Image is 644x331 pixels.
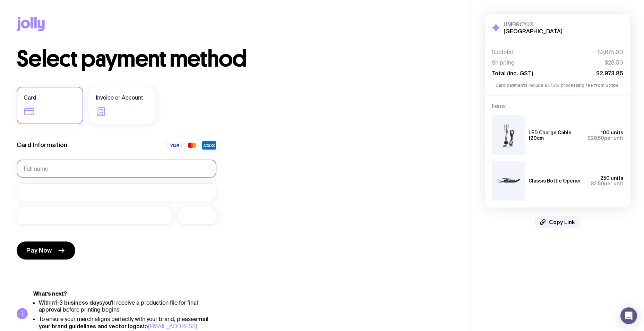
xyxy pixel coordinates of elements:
[620,307,637,324] div: Open Intercom Messenger
[587,135,604,141] span: $20.50
[600,175,623,181] span: 250 units
[24,189,209,195] iframe: Secure card number input frame
[591,181,604,186] span: $2.50
[504,21,563,28] h3: UMB9CYJ3
[24,94,36,102] span: Card
[17,241,75,260] button: Pay Now
[96,94,143,102] span: Invoice or Account
[24,212,165,219] iframe: Secure expiration date input frame
[605,59,623,66] span: $28.50
[587,135,623,141] span: per unit
[184,212,209,219] iframe: Secure CVC input frame
[549,219,575,226] span: Copy Link
[492,49,513,56] span: Subtotal
[601,130,623,135] span: 100 units
[598,49,623,56] span: $2,675.00
[55,299,102,306] strong: 1-3 business days
[17,141,67,149] label: Card Information
[39,299,216,313] li: Within you'll receive a production file for final approval before printing begins.
[596,70,623,77] span: $2,973.85
[529,178,581,184] h3: Classis Bottle Opener
[17,48,454,70] h1: Select payment method
[39,316,208,329] strong: email your brand guidelines and vector logos
[529,130,582,141] h3: LED Charge Cable 120cm
[492,59,515,66] span: Shipping
[33,290,216,297] h5: What’s next?
[492,70,533,77] span: Total (inc. GST)
[492,103,623,110] h4: Items
[591,181,623,186] span: per unit
[26,246,52,255] span: Pay Now
[17,160,216,178] input: Full name
[504,28,563,35] h2: [GEOGRAPHIC_DATA]
[534,216,581,228] button: Copy Link
[492,82,623,88] p: Card payments include a 1.75% processing fee from Stripe.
